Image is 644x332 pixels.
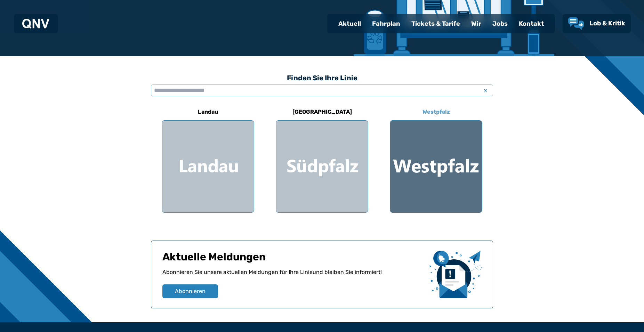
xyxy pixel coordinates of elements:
a: Tickets & Tarife [406,15,466,33]
span: x [481,86,490,95]
a: Aktuell [333,15,367,33]
a: [GEOGRAPHIC_DATA] Region Südpfalz [276,104,368,213]
h6: Landau [195,106,221,118]
button: Abonnieren [162,284,218,298]
h6: Westpfalz [420,106,453,118]
a: Lob & Kritik [568,17,625,30]
img: QNV Logo [22,19,49,29]
h6: [GEOGRAPHIC_DATA] [290,106,355,118]
a: QNV Logo [22,17,49,31]
a: Wir [466,15,487,33]
span: Lob & Kritik [589,19,625,27]
img: newsletter [429,251,482,298]
a: Westpfalz Region Westpfalz [390,104,482,213]
h3: Finden Sie Ihre Linie [151,70,493,86]
a: Kontakt [513,15,549,33]
span: Abonnieren [175,287,206,295]
a: Landau Region Landau [162,104,254,213]
p: Abonnieren Sie unsere aktuellen Meldungen für Ihre Linie und bleiben Sie informiert! [162,268,424,284]
a: Fahrplan [367,15,406,33]
a: Jobs [487,15,513,33]
h1: Aktuelle Meldungen [162,251,424,268]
